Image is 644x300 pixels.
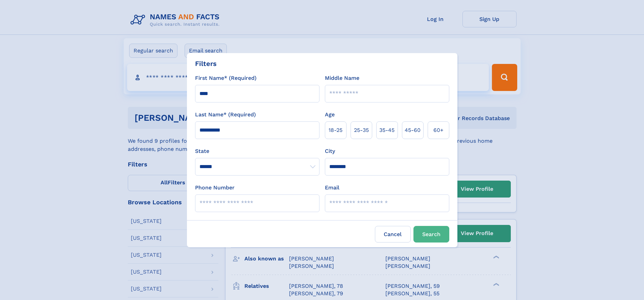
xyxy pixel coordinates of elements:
label: Phone Number [195,184,235,192]
span: 45‑60 [405,126,421,134]
span: 25‑35 [354,126,369,134]
label: First Name* (Required) [195,74,257,82]
div: Filters [195,59,217,69]
label: Last Name* (Required) [195,111,256,119]
label: Age [325,111,335,119]
label: City [325,147,335,155]
span: 35‑45 [379,126,395,134]
span: 18‑25 [329,126,342,134]
label: Cancel [375,226,411,243]
label: Email [325,184,339,192]
span: 60+ [433,126,444,134]
label: Middle Name [325,74,359,82]
button: Search [413,226,449,243]
label: State [195,147,319,155]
